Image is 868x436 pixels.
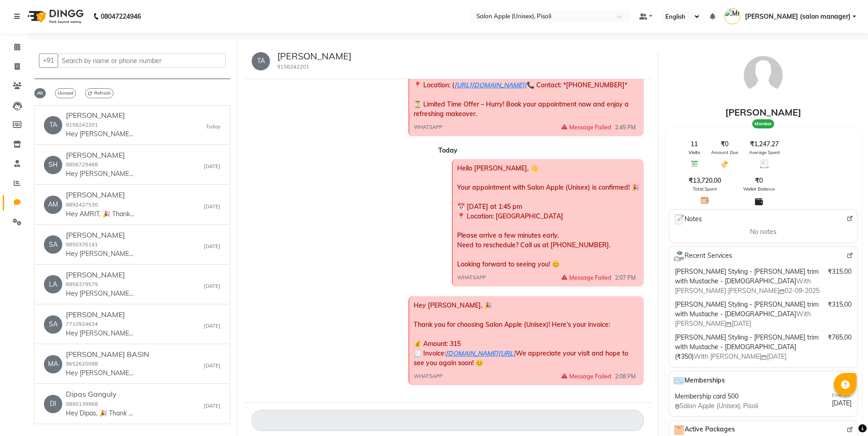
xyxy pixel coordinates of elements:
[66,350,149,359] h6: [PERSON_NAME] BASIN
[66,191,135,199] h6: [PERSON_NAME]
[615,274,636,282] span: 2:07 PM
[66,161,98,168] small: 8806729468
[689,176,721,186] span: ₹13,720.00
[690,139,698,149] span: 11
[66,310,135,319] h6: [PERSON_NAME]
[693,186,717,192] span: Total Spent
[740,53,786,98] img: avatar
[66,271,135,279] h6: [PERSON_NAME]
[694,352,787,361] span: With [PERSON_NAME] [DATE]
[101,4,141,29] b: 08047224946
[66,368,135,378] p: Hey [PERSON_NAME], 🎉 Thank you for choosing Salon Apple (Unisex)! Here’s your invoice: 💰 Amount: ...
[44,275,62,293] div: LA
[673,250,732,261] span: Recent Services
[66,151,135,160] h6: [PERSON_NAME]
[615,372,636,381] span: 2:08 PM
[55,88,76,98] span: Unread
[204,203,221,211] small: [DATE]
[755,176,763,186] span: ₹0
[750,227,776,237] span: No notes
[204,282,221,290] small: [DATE]
[44,235,62,254] div: SA
[66,249,135,259] p: Hey [PERSON_NAME], 🎉 Thank you for choosing Salon Apple (Unisex)! Here’s your invoice: 💰 Amount: ...
[675,401,758,411] span: Salon Apple (Unisex), Pisoli
[615,123,636,132] span: 2:45 PM
[561,273,611,282] span: Message Failed
[454,81,527,89] a: [URL][DOMAIN_NAME])
[66,281,98,287] small: 8956379579
[66,321,98,327] small: 7710924634
[66,122,98,128] small: 9156242201
[675,333,819,361] span: [PERSON_NAME] Styling - [PERSON_NAME] trim with Mustache - [DEMOGRAPHIC_DATA] (₹350)
[665,106,861,119] div: [PERSON_NAME]
[721,139,728,149] span: ₹0
[44,355,62,373] div: MA
[66,129,135,139] p: Hey [PERSON_NAME], 🎉 Thank you for choosing Salon Apple (Unisex)! Here’s your invoice: 💰 Amount: ...
[66,111,135,120] h6: [PERSON_NAME]
[673,425,735,436] span: Active Packages
[760,160,769,168] img: Average Spent Icon
[673,375,725,386] span: Memberships
[66,169,135,179] p: Hey [PERSON_NAME], 🎉 Thank you for choosing Salon Apple (Unisex)! Here’s your invoice: 💰 Amount: ...
[689,149,700,156] span: Visits
[711,149,738,156] span: Amount Due
[457,164,639,268] span: Hello [PERSON_NAME], 👋 Your appointment with Salon Apple (Unisex) is confirmed! 🎉 📅 [DATE] at 1:4...
[828,333,852,342] span: ₹765.00
[277,64,309,70] small: 9156242201
[675,300,819,318] span: [PERSON_NAME] Styling - [PERSON_NAME] trim with Mustache - [DEMOGRAPHIC_DATA]
[252,52,270,70] div: TA
[749,149,780,156] span: Average Spent
[673,213,702,225] span: Notes
[414,123,442,131] span: WHATSAPP
[204,243,221,250] small: [DATE]
[44,116,62,134] div: TA
[701,196,709,205] img: Total Spent Icon
[750,139,779,149] span: ₹1,247.27
[828,300,852,309] span: ₹315.00
[66,361,98,367] small: 9652620098
[438,146,458,154] strong: Today
[828,267,852,276] span: ₹315.00
[561,372,611,381] span: Message Failed
[277,51,351,62] h5: [PERSON_NAME]
[675,267,819,285] span: [PERSON_NAME] Styling - [PERSON_NAME] trim with Mustache - [DEMOGRAPHIC_DATA]
[44,395,62,413] div: DI
[561,123,611,132] span: Message Failed
[44,196,62,214] div: AM
[39,53,58,68] button: +91
[66,329,135,338] p: Hey [PERSON_NAME], 🎉 Thank you for choosing Salon Apple (Unisex)! Here’s your invoice: 💰 Amount: ...
[720,160,729,169] img: Amount Due Icon
[206,123,221,131] small: Today
[34,88,46,98] span: All
[724,8,740,24] img: Mrs. Poonam Bansal (salon manager)
[66,409,135,418] p: Hey Dipas, 🎉 Thank you for choosing Salon Apple (Unisex)! Here’s your invoice: 💰 Amount: 315 🧾 In...
[446,349,516,357] a: [DOMAIN_NAME][URL]
[58,53,226,68] input: Search by name or phone number
[414,372,442,380] span: WHATSAPP
[66,241,98,248] small: 9850335141
[832,392,850,398] span: Ends On
[66,401,98,407] small: 9890139968
[414,301,628,367] span: Hey [PERSON_NAME], 🎉 Thank you for choosing Salon Apple (Unisex)! Here’s your invoice: 💰 Amount: ...
[204,322,221,330] small: [DATE]
[457,274,486,282] span: WHATSAPP
[675,392,739,401] span: Membership card 500
[743,186,775,192] span: Wallet Balance
[66,289,135,298] p: Hey [PERSON_NAME], 🎉 Thank you for choosing Salon Apple (Unisex)! Here’s your invoice: 💰 Amount: ...
[23,4,86,29] img: logo
[752,119,774,128] span: Member
[66,202,98,208] small: 8892427530
[66,209,135,219] p: Hey AMRIT, 🎉 Thank you for choosing Salon Apple (Unisex)! Here’s your invoice: 💰 Amount: 2800 🧾 I...
[44,156,62,174] div: SH
[66,231,135,239] h6: [PERSON_NAME]
[204,362,221,370] small: [DATE]
[85,88,113,98] span: Refresh
[66,390,135,399] h6: Dipas Ganguly
[204,402,221,410] small: [DATE]
[832,399,852,408] span: [DATE]
[745,12,851,21] span: [PERSON_NAME] (salon manager)
[204,163,221,170] small: [DATE]
[44,315,62,334] div: SA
